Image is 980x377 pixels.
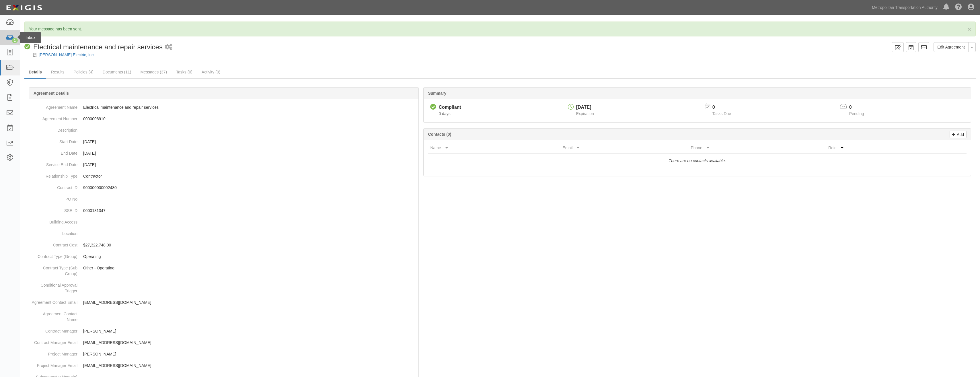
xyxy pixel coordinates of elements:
span: Pending [849,111,864,116]
dd: Electrical maintenance and repair services [32,102,416,113]
button: Close [968,26,971,32]
dd: 0000006910 [32,113,416,125]
div: Compliant [439,104,461,111]
p: 0 [712,104,738,111]
dt: End Date [32,147,77,156]
div: [DATE] [576,104,594,111]
a: Tasks (0) [172,66,197,78]
a: Results [47,66,69,78]
dt: Contract Cost [32,239,77,248]
span: Electrical maintenance and repair services [33,43,163,51]
a: Messages (37) [136,66,171,78]
i: 1 scheduled workflow [165,44,172,50]
b: Summary [428,91,446,96]
th: Phone [688,143,826,153]
span: Since 09/02/2025 [439,111,450,116]
dt: Start Date [32,136,77,145]
i: Compliant [430,104,436,110]
dt: Agreement Name [32,102,77,110]
dt: Building Access [32,216,77,225]
dt: Project Manager Email [32,360,77,368]
div: 1 [12,38,18,43]
a: Policies (4) [69,66,98,78]
dd: [DATE] [32,136,416,147]
p: Add [955,131,964,138]
dt: Conditional Approval Trigger [32,279,77,294]
a: Documents (11) [98,66,136,78]
p: [EMAIL_ADDRESS][DOMAIN_NAME] [83,363,416,368]
dt: Contract Type (Sub Group) [32,262,77,277]
a: Add [950,131,967,138]
dt: Relationship Type [32,170,77,179]
dt: Project Manager [32,348,77,357]
th: Name [428,143,560,153]
dt: Contract Type (Group) [32,251,77,259]
a: Metropolitan Transportation Authority [869,2,940,13]
dd: [DATE] [32,159,416,170]
th: Email [560,143,688,153]
dt: Contract ID [32,182,77,191]
p: [EMAIL_ADDRESS][DOMAIN_NAME] [83,340,416,345]
a: Edit Agreement [934,42,969,52]
dt: Contract Manager [32,325,77,334]
span: Tasks Due [712,111,731,116]
a: Activity (0) [197,66,225,78]
th: Role [826,143,944,153]
p: 900000000002480 [83,185,416,191]
dt: SSE ID [32,205,77,213]
a: [PERSON_NAME] Electric, Inc. [39,53,95,57]
b: Agreement Details [34,91,69,96]
dt: Agreement Contact Email [32,297,77,305]
p: 0 [849,104,871,111]
p: Your message has been sent. [29,26,971,32]
dt: Location [32,228,77,236]
dt: Service End Date [32,159,77,168]
i: There are no contacts available. [669,158,726,163]
div: Inbox [20,32,41,43]
span: Expiration [576,111,594,116]
b: Contacts (0) [428,132,451,137]
p: 0000181347 [83,208,416,213]
p: Other - Operating [83,265,416,271]
dd: [DATE] [32,147,416,159]
a: Details [24,66,46,79]
p: [PERSON_NAME] [83,328,416,334]
p: [EMAIL_ADDRESS][DOMAIN_NAME] [83,300,416,305]
p: $27,322,748.00 [83,242,416,248]
dt: Agreement Number [32,113,77,122]
dd: Contractor [32,170,416,182]
span: × [968,26,971,32]
dt: Description [32,125,77,133]
dt: Agreement Contact Name [32,308,77,322]
p: [PERSON_NAME] [83,351,416,357]
i: Help Center - Complianz [955,4,962,11]
div: Electrical maintenance and repair services [24,42,163,52]
dt: PO No [32,193,77,202]
p: Operating [83,254,416,259]
dt: Contract Manager Email [32,337,77,345]
i: Compliant [24,44,30,50]
img: Logo [4,3,44,13]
